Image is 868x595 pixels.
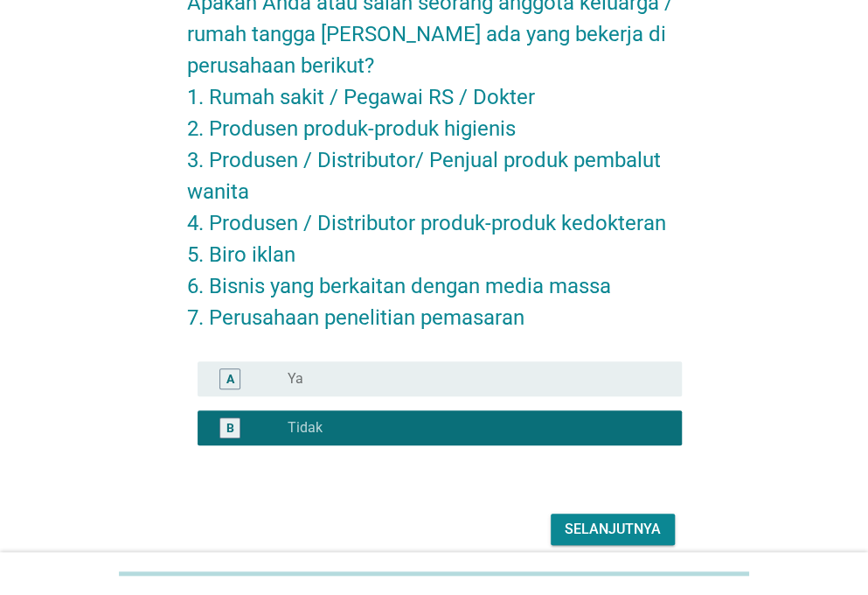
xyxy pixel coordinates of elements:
div: Selanjutnya [565,519,661,540]
div: A [226,369,234,388]
label: Tidak [288,419,323,437]
button: Selanjutnya [551,514,675,545]
div: B [226,418,234,437]
label: Ya [288,370,303,388]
